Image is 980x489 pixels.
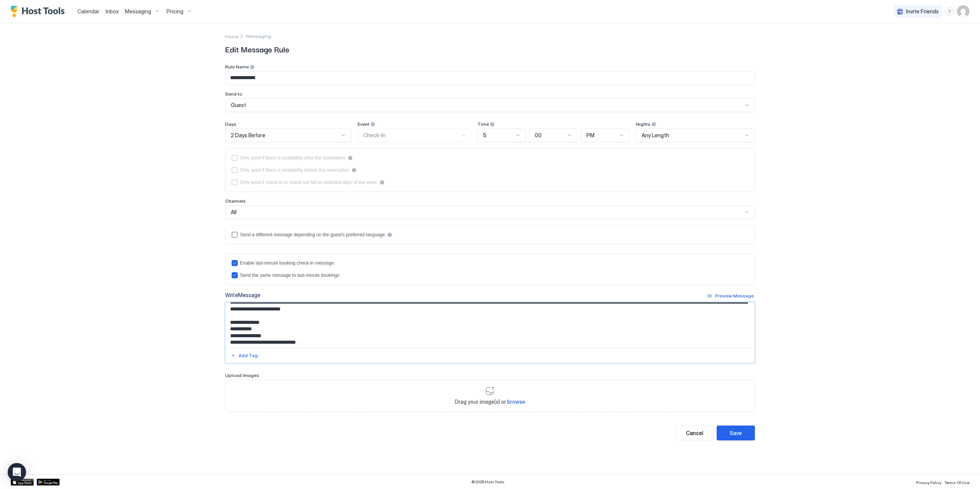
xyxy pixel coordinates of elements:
[675,426,714,440] button: Cancel
[225,71,755,84] input: Input Field
[916,480,941,485] span: Privacy Policy
[240,232,385,237] div: Send a different message depending on the guest's preferred language
[455,398,525,405] span: Drag your image(s) or
[225,43,755,55] span: Edit Message Rule
[945,7,954,16] div: menu
[238,352,258,359] div: Add Tag
[225,121,236,127] span: Days
[717,426,755,440] button: Save
[535,132,542,139] span: 00
[686,429,703,437] div: Cancel
[483,132,487,139] span: 5
[232,179,748,185] div: isLimited
[471,479,505,484] span: © 2025 Host Tools
[246,33,271,39] span: Messaging
[232,232,748,238] div: languagesEnabled
[225,372,259,378] span: Upload Images
[225,302,755,348] textarea: Input Field
[477,121,489,127] span: Time
[240,273,339,278] div: Send the same message to last-minute bookings
[906,8,939,15] span: Invite Friends
[232,155,748,161] div: afterReservation
[225,32,238,40] div: Breadcrumb
[231,132,265,139] span: 2 Days Before
[358,121,369,127] span: Event
[106,7,119,15] a: Inbox
[240,260,335,266] div: Enable last-minute booking check-in message.
[231,209,237,216] span: All
[225,34,238,39] span: Home
[8,463,26,481] div: Open Intercom Messenger
[225,32,238,40] a: Home
[916,478,941,486] a: Privacy Policy
[240,155,345,161] div: Only send if there is availability after the reservation
[507,398,525,405] span: browse
[246,33,271,39] div: Breadcrumb
[586,132,595,139] span: PM
[636,121,650,127] span: Nights
[240,167,349,173] div: Only send if there is availability before the reservation
[37,479,60,486] a: Google Play Store
[706,291,755,301] button: Preview Message
[225,64,249,70] span: Rule Name
[167,8,183,15] span: Pricing
[225,198,246,204] span: Channels
[225,291,260,299] div: Write Message
[642,132,669,139] span: Any Length
[944,478,969,486] a: Terms Of Use
[232,272,748,278] div: lastMinuteMessageIsTheSame
[77,8,100,15] span: Calendar
[106,8,119,15] span: Inbox
[944,480,969,485] span: Terms Of Use
[232,260,748,266] div: lastMinuteMessageEnabled
[125,8,151,15] span: Messaging
[11,6,68,17] a: Host Tools Logo
[11,479,34,486] a: App Store
[730,429,742,437] div: Save
[715,292,754,299] div: Preview Message
[231,102,246,109] span: Guest
[957,5,969,18] div: User profile
[232,167,748,173] div: beforeReservation
[240,180,377,185] div: Only send if check-in or check-out fall on selected days of the week
[225,91,242,97] span: Send to
[77,7,100,15] a: Calendar
[230,351,259,360] button: Add Tag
